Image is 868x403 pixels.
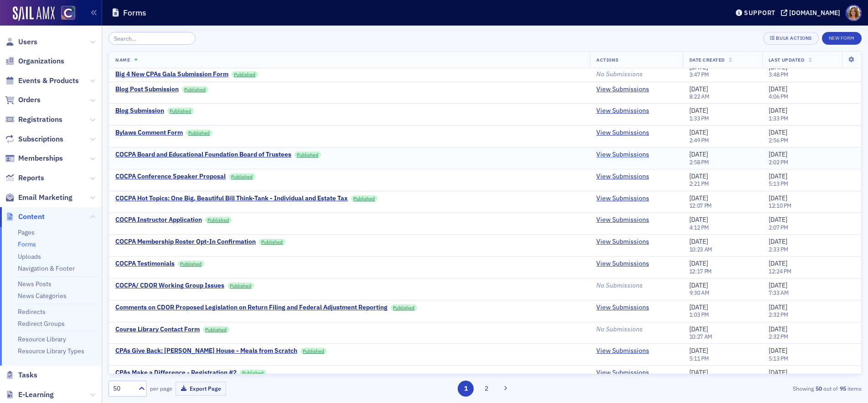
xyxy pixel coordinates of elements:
[115,282,224,290] a: COCPA/ CDOR Working Group Issues
[769,57,804,63] span: Last Updated
[596,85,649,94] a: View Submissions
[769,355,788,362] time: 5:13 PM
[123,7,146,18] h1: Forms
[689,355,709,362] time: 5:11 PM
[115,107,164,115] a: Blog Submission
[769,106,787,115] span: [DATE]
[115,173,226,181] a: COCPA Conference Speaker Proposal
[115,194,348,203] a: COCPA Hot Topics: One Big, Beautiful Bill Think-Tank - Individual and Estate Tax
[176,382,226,396] button: Export Page
[391,304,417,311] a: Published
[18,173,44,183] span: Reports
[18,228,35,236] a: Pages
[689,158,709,166] time: 2:58 PM
[13,6,55,21] img: SailAMX
[822,32,862,45] button: New Form
[596,57,619,63] span: Actions
[5,56,64,66] a: Organizations
[769,311,788,318] time: 2:32 PM
[18,193,72,203] span: Email Marketing
[167,108,194,114] a: Published
[115,129,183,137] a: Bylaws Comment Form
[769,180,788,187] time: 5:13 PM
[5,173,44,183] a: Reports
[689,281,708,289] span: [DATE]
[689,180,709,187] time: 2:21 PM
[596,151,649,159] a: View Submissions
[769,136,788,144] time: 2:56 PM
[351,195,377,202] a: Published
[689,246,713,253] time: 10:23 AM
[596,107,649,115] a: View Submissions
[781,10,843,16] button: [DOMAIN_NAME]
[232,71,258,78] a: Published
[769,93,788,100] time: 4:06 PM
[769,202,791,209] time: 12:10 PM
[18,390,54,400] span: E-Learning
[617,384,862,393] div: Showing out of items
[769,237,787,246] span: [DATE]
[769,158,788,166] time: 2:02 PM
[596,347,649,355] a: View Submissions
[108,32,196,45] input: Search…
[769,194,787,202] span: [DATE]
[769,303,787,311] span: [DATE]
[822,33,862,42] a: New Form
[689,202,712,209] time: 12:07 PM
[18,95,41,105] span: Orders
[769,246,788,253] time: 2:33 PM
[689,194,708,202] span: [DATE]
[115,260,175,268] a: COCPA Testimonials
[115,238,256,246] div: COCPA Membership Roster Opt-In Confirmation
[5,370,37,380] a: Tasks
[115,325,200,334] div: Course Library Contact Form
[596,129,649,137] a: View Submissions
[689,237,708,246] span: [DATE]
[5,95,41,105] a: Orders
[115,151,291,159] a: COCPA Board and Educational Foundation Board of Trustees
[18,335,66,343] a: Resource Library
[689,325,708,333] span: [DATE]
[115,216,202,224] a: COCPA Instructor Application
[814,384,823,393] strong: 50
[115,85,179,94] div: Blog Post Submission
[115,347,297,355] a: CPAs Give Back: [PERSON_NAME] House - Meals from Scratch
[596,216,649,224] a: View Submissions
[186,130,212,136] a: Published
[769,128,787,136] span: [DATE]
[689,93,709,100] time: 8:22 AM
[596,194,649,203] a: View Submissions
[458,381,474,397] button: 1
[769,150,787,158] span: [DATE]
[5,153,63,163] a: Memberships
[203,326,229,333] a: Published
[115,369,237,377] a: CPAs Make a Difference - Registration #2
[744,9,775,17] div: Support
[769,115,788,122] time: 1:33 PM
[5,134,63,144] a: Subscriptions
[838,384,847,393] strong: 95
[150,384,172,393] label: per page
[689,346,708,355] span: [DATE]
[5,212,45,222] a: Content
[689,333,713,340] time: 10:27 AM
[18,308,46,316] a: Redirects
[5,37,37,47] a: Users
[18,153,63,163] span: Memberships
[689,71,709,78] time: 3:47 PM
[18,240,36,248] a: Forms
[115,304,387,312] a: Comments on CDOR Proposed Legislation on Return Filing and Federal Adjustment Reporting
[769,267,791,275] time: 12:24 PM
[240,370,266,376] a: Published
[769,281,787,289] span: [DATE]
[55,6,75,21] a: View Homepage
[689,215,708,224] span: [DATE]
[5,115,62,125] a: Registrations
